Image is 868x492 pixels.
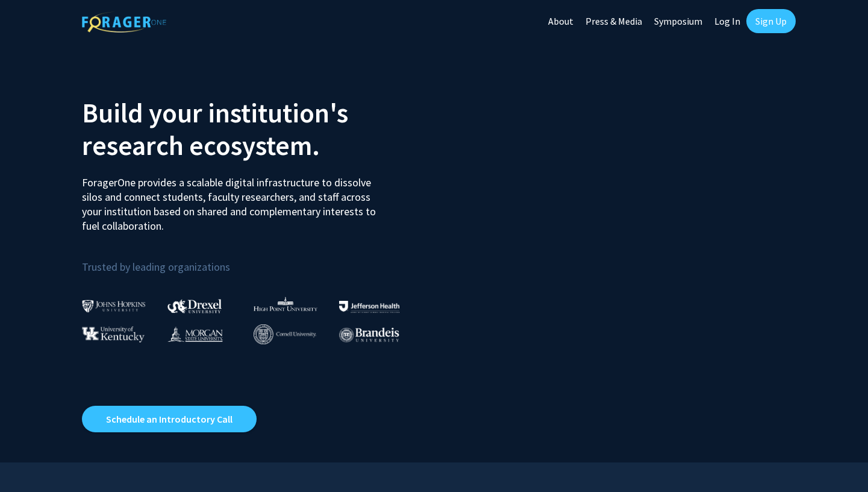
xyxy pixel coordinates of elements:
[339,301,399,312] img: Thomas Jefferson University
[167,299,222,313] img: Drexel University
[82,406,257,432] a: Opens in a new tab
[254,324,316,344] img: Cornell University
[254,297,317,311] img: High Point University
[82,243,425,276] p: Trusted by leading organizations
[339,327,399,342] img: Brandeis University
[82,300,146,312] img: Johns Hopkins University
[82,326,145,342] img: University of Kentucky
[746,9,796,33] a: Sign Up
[82,11,166,33] img: ForagerOne Logo
[82,96,425,162] h2: Build your institution's research ecosystem.
[82,166,384,233] p: ForagerOne provides a scalable digital infrastructure to dissolve silos and connect students, fac...
[167,326,223,342] img: Morgan State University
